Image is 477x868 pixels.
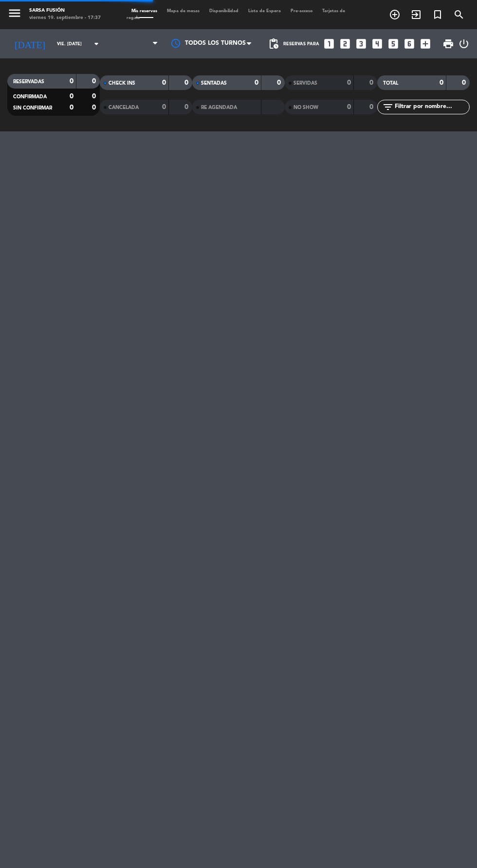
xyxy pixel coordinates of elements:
i: turned_in_not [432,9,443,20]
strong: 0 [440,79,443,86]
strong: 0 [162,104,166,110]
span: Pre-acceso [286,9,317,13]
i: arrow_drop_down [91,38,102,50]
span: RE AGENDADA [201,105,237,110]
strong: 0 [92,78,98,85]
span: CHECK INS [109,81,135,86]
strong: 0 [70,78,73,85]
div: LOG OUT [458,29,470,58]
i: exit_to_app [410,9,422,20]
i: looks_6 [403,37,416,50]
span: SIN CONFIRMAR [13,106,52,110]
span: Mis reservas [127,9,162,13]
i: filter_list [382,101,394,113]
strong: 0 [347,79,351,86]
i: looks_two [339,37,351,50]
strong: 0 [369,79,375,86]
i: search [453,9,465,20]
div: viernes 19. septiembre - 17:37 [29,15,101,22]
span: CANCELADA [109,105,139,110]
span: SERVIDAS [294,81,317,86]
i: looks_one [323,37,335,50]
input: Filtrar por nombre... [394,102,469,112]
strong: 0 [92,104,98,111]
span: Disponibilidad [204,9,243,13]
i: looks_3 [355,37,367,50]
strong: 0 [162,79,166,86]
span: print [442,38,454,50]
span: Mapa de mesas [162,9,204,13]
span: RESERVADAS [13,79,44,84]
i: menu [7,6,22,20]
span: SENTADAS [201,81,227,86]
span: CONFIRMADA [13,94,47,99]
i: looks_4 [371,37,384,50]
div: Sarsa Fusión [29,7,101,15]
strong: 0 [462,79,468,86]
strong: 0 [255,79,258,86]
i: add_circle_outline [389,9,401,20]
i: add_box [419,37,432,50]
i: looks_5 [387,37,400,50]
strong: 0 [70,104,73,111]
i: [DATE] [7,34,52,54]
strong: 0 [347,104,351,110]
strong: 0 [70,93,73,100]
i: power_settings_new [458,38,470,50]
span: Reservas para [283,41,319,47]
span: Lista de Espera [243,9,286,13]
span: TOTAL [383,81,398,86]
strong: 0 [184,79,190,86]
strong: 0 [277,79,283,86]
strong: 0 [184,104,190,110]
strong: 0 [92,93,98,100]
strong: 0 [369,104,375,110]
span: pending_actions [268,38,279,50]
span: NO SHOW [294,105,318,110]
button: menu [7,6,22,23]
